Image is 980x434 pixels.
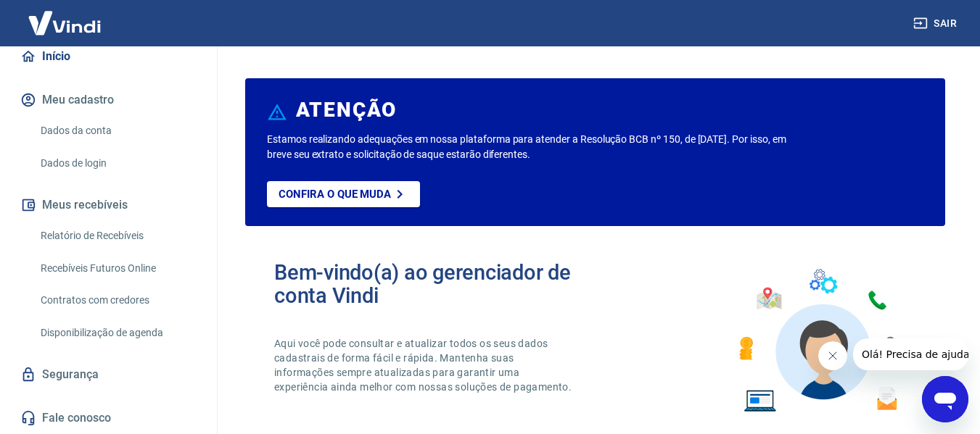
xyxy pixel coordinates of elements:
a: Disponibilização de agenda [35,318,199,348]
span: Olá! Precisa de ajuda? [9,10,122,22]
img: Imagem de um avatar masculino com diversos icones exemplificando as funcionalidades do gerenciado... [726,261,916,421]
img: Vindi [17,1,112,45]
p: Confira o que muda [279,188,391,201]
a: Início [17,41,199,72]
iframe: Mensagem da empresa [853,338,968,370]
a: Segurança [17,359,199,391]
h6: ATENÇÃO [296,103,397,117]
p: Estamos realizando adequações em nossa plataforma para atender a Resolução BCB nº 150, de [DATE].... [267,132,792,162]
a: Relatório de Recebíveis [35,221,199,251]
a: Dados de login [35,149,199,178]
a: Recebíveis Futuros Online [35,254,199,283]
button: Meu cadastro [17,84,199,116]
iframe: Botão para abrir a janela de mensagens [922,376,968,422]
iframe: Fechar mensagem [818,341,847,370]
button: Sair [910,10,963,37]
p: Aqui você pode consultar e atualizar todos os seus dados cadastrais de forma fácil e rápida. Mant... [274,336,575,394]
a: Confira o que muda [267,181,420,207]
a: Contratos com credores [35,285,199,315]
h2: Bem-vindo(a) ao gerenciador de conta Vindi [274,261,596,307]
a: Dados da conta [35,116,199,146]
a: Fale conosco [17,402,199,434]
button: Meus recebíveis [17,189,199,221]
